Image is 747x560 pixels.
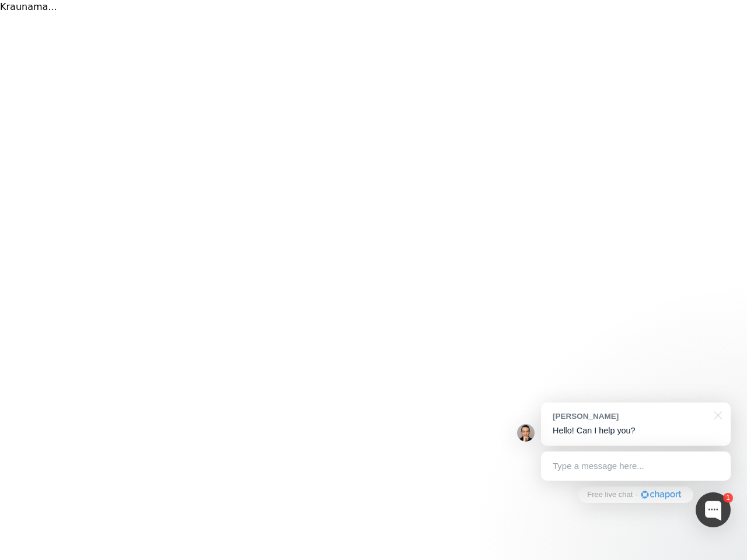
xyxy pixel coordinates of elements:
[553,411,707,422] div: [PERSON_NAME]
[723,493,733,503] div: 1
[517,424,535,442] img: Jonas
[578,487,693,503] a: Free live chat·
[541,452,731,481] div: Type a message here...
[553,425,719,437] p: Hello! Can I help you?
[636,489,638,501] div: ·
[587,489,633,501] span: Free live chat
